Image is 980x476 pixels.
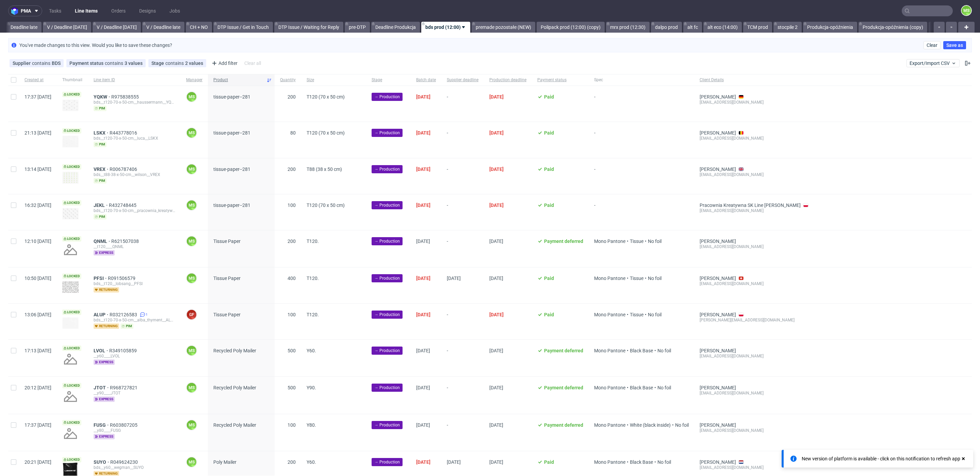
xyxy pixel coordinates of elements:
[187,383,196,392] figcaption: MS
[62,351,79,367] img: no_design.png
[374,312,400,318] span: → Production
[94,94,111,100] a: YQKW
[110,459,139,465] span: R049624230
[447,94,478,113] span: -
[142,22,184,33] a: V / Deadline late
[307,166,342,172] span: T88 (38 x 50 cm)
[71,5,102,16] a: Line Items
[94,359,115,365] span: express
[288,312,296,317] span: 100
[700,312,736,317] a: [PERSON_NAME]
[24,312,51,317] span: 13:06 [DATE]
[374,94,400,100] span: → Production
[307,276,319,281] span: T120.
[906,59,960,67] button: Export/Import CSV
[743,22,772,33] a: TCM prod
[489,312,504,317] span: [DATE]
[6,22,42,33] a: Deadline late
[62,164,81,170] span: Locked
[94,459,110,465] a: SUYO
[280,77,296,83] span: Quantity
[135,5,160,16] a: Designs
[62,77,83,83] span: Thumbnail
[111,94,140,100] a: R975838555
[94,214,107,219] span: pim
[700,166,736,172] a: [PERSON_NAME]
[307,385,316,390] span: Y90.
[544,94,554,100] span: Paid
[307,77,361,83] span: Size
[109,202,138,208] a: R432748445
[213,130,250,136] span: tissue-paper--281
[62,420,81,425] span: Locked
[187,236,196,246] figcaption: MS
[52,60,61,66] div: BDS
[489,77,526,83] span: Production deadline
[803,22,857,33] a: Produkcja-opóźnienia
[94,178,107,183] span: pim
[24,202,51,208] span: 16:32 [DATE]
[24,239,51,244] span: 12:10 [DATE]
[447,166,478,186] span: -
[24,422,51,428] span: 17:37 [DATE]
[94,312,110,317] a: ALUP
[489,166,504,172] span: [DATE]
[447,385,478,405] span: -
[489,239,503,244] span: [DATE]
[653,385,657,390] span: •
[94,348,109,353] a: LVOL
[859,22,927,33] a: Produkcja-opóźnienia (copy)
[243,58,262,68] div: Clear all
[94,142,107,147] span: pim
[11,7,21,15] img: logo
[447,422,478,443] span: -
[307,348,316,353] span: Y60.
[94,390,175,396] div: __y90____JTOT
[108,276,137,281] a: R091506579
[648,276,661,281] span: No foil
[94,250,115,255] span: express
[288,422,296,428] span: 100
[187,164,196,174] figcaption: MS
[594,312,625,317] span: Mono Pantone
[288,166,296,172] span: 200
[62,242,79,258] img: no_design.png
[544,348,583,353] span: Payment deferred
[773,22,802,33] a: stocpile 2
[62,236,81,242] span: Locked
[274,22,343,33] a: DTP Issue / Waiting for Reply
[94,130,110,136] a: LSKX
[544,276,554,281] span: Paid
[472,22,535,33] a: premade pozostałe (NEW)
[489,276,503,281] span: [DATE]
[187,92,196,102] figcaption: MS
[544,239,583,244] span: Payment deferred
[125,60,143,66] div: 3 values
[110,166,138,172] span: R006787406
[625,276,630,281] span: •
[416,385,430,390] span: [DATE]
[416,239,430,244] span: [DATE]
[489,94,504,100] span: [DATE]
[213,422,256,428] span: Recycled Poly Mailer
[138,312,148,317] a: 1
[372,77,405,83] span: Stage
[648,312,661,317] span: No foil
[416,166,430,172] span: [DATE]
[24,94,51,100] span: 17:37 [DATE]
[213,312,241,317] span: Tissue Paper
[700,422,736,428] a: [PERSON_NAME]
[187,420,196,430] figcaption: MS
[93,22,141,33] a: V / Deadline [DATE]
[345,22,370,33] a: pre-DTP
[307,312,319,317] span: T120.
[374,238,400,244] span: → Production
[594,348,625,353] span: Mono Pantone
[288,276,296,281] span: 400
[109,348,138,353] a: R349105859
[8,5,42,16] button: pma
[307,422,316,428] span: Y80.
